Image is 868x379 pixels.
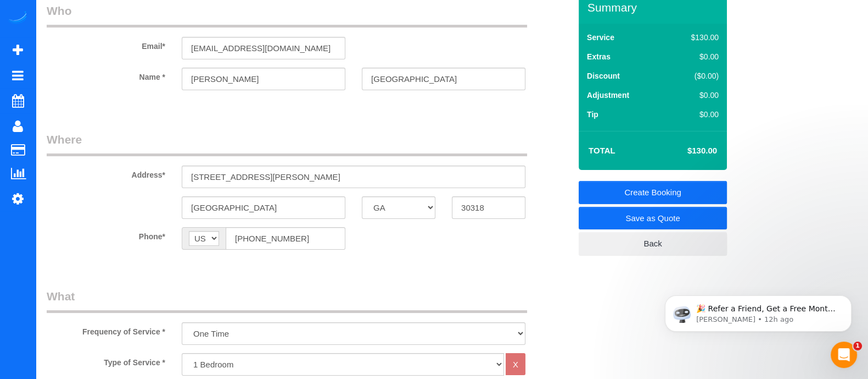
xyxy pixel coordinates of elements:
[182,68,345,90] input: First Name*
[182,196,345,219] input: City*
[38,37,173,52] label: Email*
[853,342,862,350] span: 1
[579,207,727,230] a: Save as Quote
[38,166,173,180] label: Address*
[7,11,29,26] img: Automaid Logo
[587,70,620,81] label: Discount
[831,342,857,368] iframe: Intercom live chat
[668,70,719,81] div: ($0.00)
[579,232,727,255] a: Back
[47,288,527,313] legend: What
[182,37,345,59] input: Email*
[648,272,868,349] iframe: Intercom notifications message
[668,32,719,43] div: $130.00
[587,90,629,101] label: Adjustment
[668,90,719,101] div: $0.00
[668,51,719,62] div: $0.00
[587,1,721,14] h3: Summary
[47,131,527,156] legend: Where
[38,227,173,242] label: Phone*
[47,3,527,28] legend: Who
[226,227,345,250] input: Phone*
[668,109,719,120] div: $0.00
[38,353,173,368] label: Type of Service *
[589,146,615,155] strong: Total
[579,181,727,204] a: Create Booking
[587,109,598,120] label: Tip
[38,68,173,83] label: Name *
[587,51,611,62] label: Extras
[38,322,173,337] label: Frequency of Service *
[362,68,525,90] input: Last Name*
[587,32,614,43] label: Service
[654,146,717,156] h4: $130.00
[452,196,525,219] input: Zip Code*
